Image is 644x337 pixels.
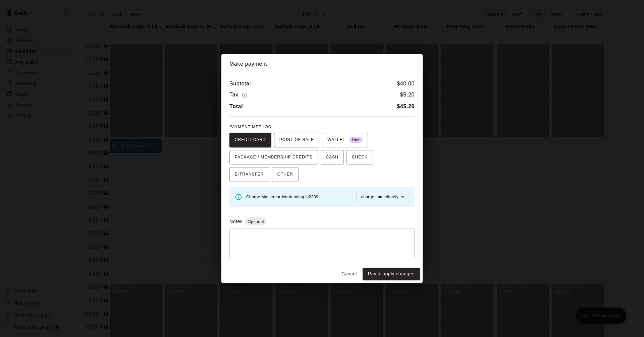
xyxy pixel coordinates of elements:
[400,90,415,99] h6: $ 5.20
[229,125,271,129] span: PAYMENT METHOD
[235,152,313,163] span: PACKAGE / MEMBERSHIP CREDITS
[352,152,368,163] span: CHECK
[277,169,293,180] span: OTHER
[346,150,373,165] button: CHECK
[361,195,398,199] span: charge immediately
[397,104,415,109] b: $ 45.20
[321,150,344,165] button: CASH
[246,195,318,199] span: Charge Mastercard card ending in 2339
[235,169,264,180] span: E-TRANSFER
[326,152,338,163] span: CASH
[327,135,363,145] span: WALLET
[279,135,314,145] span: POINT OF SALE
[229,79,251,88] h6: Subtotal
[229,167,269,182] button: E-TRANSFER
[229,133,271,147] button: CREDIT CARD
[363,268,420,280] button: Pay & apply changes
[229,219,243,224] label: Notes
[229,90,249,99] h6: Tax
[229,104,243,109] b: Total
[350,135,363,144] span: New
[397,79,415,88] h6: $ 40.00
[322,133,368,147] button: WALLET New
[338,268,360,280] button: Cancel
[274,133,319,147] button: POINT OF SALE
[221,54,423,74] h2: Make payment
[235,135,266,145] span: CREDIT CARD
[245,219,266,224] span: Optional
[272,167,299,182] button: OTHER
[229,150,318,165] button: PACKAGE / MEMBERSHIP CREDITS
